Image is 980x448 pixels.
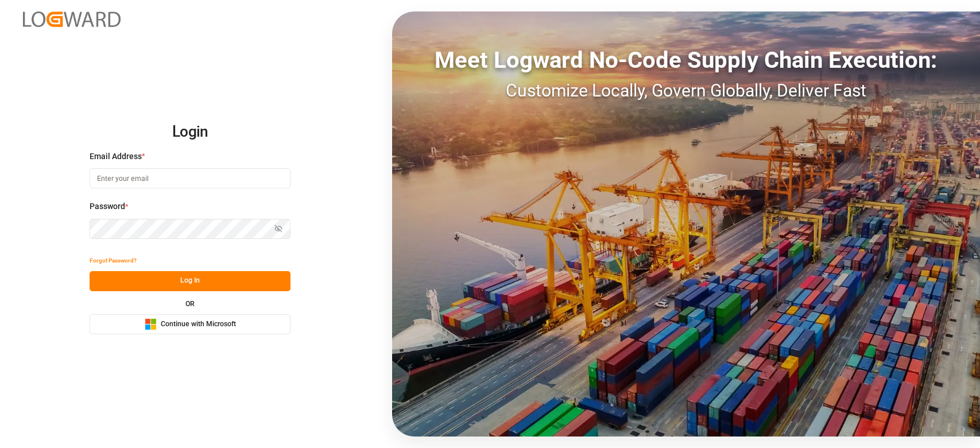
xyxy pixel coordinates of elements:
[90,150,142,163] span: Email Address
[392,43,980,78] div: Meet Logward No-Code Supply Chain Execution:
[90,200,125,213] span: Password
[90,114,290,150] h2: Login
[90,251,137,271] button: Forgot Password?
[23,11,121,27] img: Logward_new_orange.png
[185,300,195,307] small: OR
[392,78,980,103] div: Customize Locally, Govern Globally, Deliver Fast
[161,319,236,330] span: Continue with Microsoft
[90,271,290,291] button: Log In
[90,314,290,334] button: Continue with Microsoft
[90,168,290,188] input: Enter your email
